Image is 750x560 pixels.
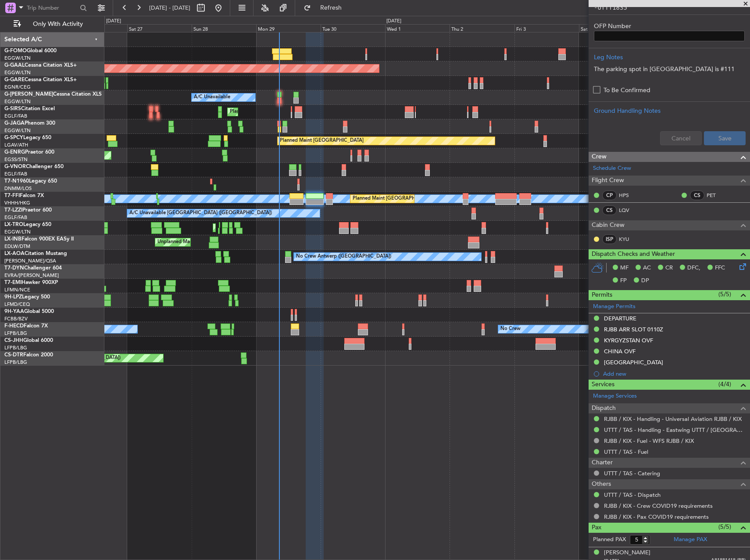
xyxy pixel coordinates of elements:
[4,222,51,227] a: LX-TROLegacy 650
[718,522,731,531] span: (5/5)
[514,24,579,32] div: Fri 3
[353,192,491,205] div: Planned Maint [GEOGRAPHIC_DATA] ([GEOGRAPHIC_DATA])
[4,106,55,111] a: G-SIRSCitation Excel
[4,48,57,54] a: G-FOMOGlobal 6000
[604,348,636,355] div: CHINA OVF
[4,243,30,250] a: EDLW/DTM
[602,205,617,215] div: CS
[592,176,624,186] span: Flight Crew
[592,152,607,162] span: Crew
[715,264,725,273] span: FFC
[707,191,726,199] a: PET
[4,214,27,221] a: EGLF/FAB
[450,24,514,32] div: Thu 2
[4,127,31,134] a: EGGW/LTN
[4,294,50,300] a: 9H-LPZLegacy 500
[718,380,731,389] span: (4/4)
[593,302,636,311] a: Manage Permits
[4,229,31,235] a: EGGW/LTN
[4,193,44,198] a: T7-FFIFalcon 7X
[4,237,21,242] span: LX-INB
[604,359,663,366] div: [GEOGRAPHIC_DATA]
[593,164,631,173] a: Schedule Crew
[674,535,707,544] a: Manage PAX
[4,280,21,285] span: T7-EMI
[619,191,639,199] a: HPS
[4,323,24,329] span: F-HECD
[4,179,29,184] span: T7-N1960
[592,249,675,259] span: Dispatch Checks and Weather
[4,92,102,97] a: G-[PERSON_NAME]Cessna Citation XLS
[10,17,95,31] button: Only With Activity
[619,235,639,243] a: KYU
[4,164,64,169] a: G-VNORChallenger 650
[4,309,24,314] span: 9H-YAA
[4,193,20,198] span: T7-FFI
[4,185,32,192] a: DNMM/LOS
[4,77,25,83] span: G-GARE
[4,294,22,300] span: 9H-LPZ
[4,63,77,68] a: G-GAALCessna Citation XLS+
[594,65,735,73] span: The parking spot in [GEOGRAPHIC_DATA] is #111
[592,220,625,230] span: Cabin Crew
[4,135,51,140] a: G-SPCYLegacy 650
[4,164,26,169] span: G-VNOR
[4,156,28,163] a: EGSS/STN
[4,338,53,343] a: CS-JHHGlobal 6000
[620,276,627,285] span: FP
[718,290,731,299] span: (5/5)
[4,323,48,329] a: F-HECDFalcon 7X
[4,287,30,293] a: LFMN/NCE
[106,18,121,25] div: [DATE]
[313,5,350,11] span: Refresh
[594,4,627,11] code: -UTTT1835
[300,1,352,15] button: Refresh
[4,251,67,256] a: LX-AOACitation Mustang
[4,48,27,54] span: G-FOMO
[4,135,23,140] span: G-SPCY
[4,113,27,119] a: EGLF/FAB
[4,301,30,308] a: LFMD/CEQ
[619,206,639,214] a: LQV
[4,272,59,279] a: EVRA/[PERSON_NAME]
[594,106,745,115] div: Ground Handling Notes
[157,236,236,249] div: Unplanned Maint Roma (Ciampino)
[4,280,58,285] a: T7-EMIHawker 900XP
[4,150,54,155] a: G-ENRGPraetor 600
[386,18,401,25] div: [DATE]
[604,315,636,322] div: DEPARTURE
[385,24,450,32] div: Wed 1
[4,222,23,227] span: LX-TRO
[4,106,21,111] span: G-SIRS
[593,392,637,401] a: Manage Services
[604,448,648,456] a: UTTT / TAS - Fuel
[4,179,57,184] a: T7-N1960Legacy 650
[149,4,190,12] span: [DATE] - [DATE]
[4,171,27,177] a: EGLF/FAB
[4,208,22,213] span: T7-LZZI
[4,142,28,148] a: LGAV/ATH
[4,330,27,337] a: LFPB/LBG
[690,190,704,200] div: CS
[4,237,74,242] a: LX-INBFalcon 900EX EASy II
[643,264,651,273] span: AC
[604,86,650,95] label: To Be Confirmed
[296,250,391,263] div: No Crew Antwerp ([GEOGRAPHIC_DATA])
[194,91,230,104] div: A/C Unavailable
[4,266,24,271] span: T7-DYN
[604,426,746,434] a: UTTT / TAS - Handling - Eastwing UTTT / [GEOGRAPHIC_DATA]
[604,326,663,333] div: RJBB ARR SLOT 0110Z
[4,345,27,351] a: LFPB/LBG
[602,190,617,200] div: CP
[4,359,27,366] a: LFPB/LBG
[4,150,25,155] span: G-ENRG
[602,234,617,244] div: ISP
[604,437,694,445] a: RJBB / KIX - Fuel - WFS RJBB / KIX
[4,121,25,126] span: G-JAGA
[4,200,30,206] a: VHHH/HKG
[592,458,613,468] span: Charter
[500,323,521,336] div: No Crew
[4,92,53,97] span: G-[PERSON_NAME]
[230,105,368,118] div: Planned Maint [GEOGRAPHIC_DATA] ([GEOGRAPHIC_DATA])
[4,338,23,343] span: CS-JHH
